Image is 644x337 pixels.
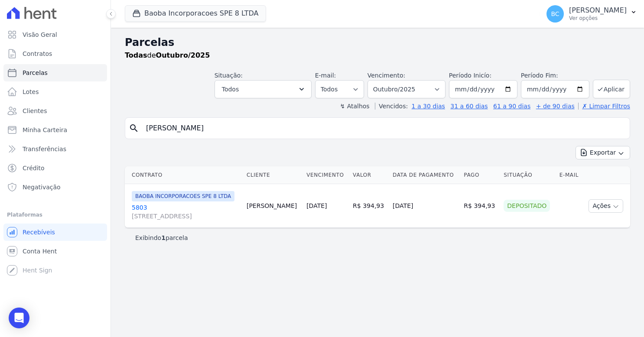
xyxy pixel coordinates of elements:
a: 31 a 60 dias [450,103,488,110]
a: Negativação [3,178,107,196]
label: E-mail: [315,72,336,79]
a: Conta Hent [3,243,107,260]
a: Recebíveis [3,224,107,241]
span: Minha Carteira [23,126,67,134]
label: Período Fim: [521,71,589,80]
p: [PERSON_NAME] [569,6,627,15]
th: Valor [349,166,389,184]
strong: Todas [125,51,147,59]
td: R$ 394,93 [349,184,389,228]
label: Vencimento: [368,72,405,79]
label: Período Inicío: [449,72,491,79]
a: Contratos [3,45,107,62]
label: Situação: [215,72,243,79]
a: Visão Geral [3,26,107,43]
a: Minha Carteira [3,121,107,139]
button: BC [PERSON_NAME] Ver opções [540,2,644,26]
button: Ações [589,199,623,213]
span: BC [551,11,559,17]
a: 5803[STREET_ADDRESS] [132,203,240,220]
span: Conta Hent [23,247,57,256]
p: de [125,50,210,61]
a: Lotes [3,83,107,100]
span: Recebíveis [23,228,55,237]
p: Exibindo parcela [135,233,188,242]
button: Baoba Incorporacoes SPE 8 LTDA [125,5,266,22]
span: Todos [222,84,239,94]
span: Crédito [23,164,45,172]
label: Vencidos: [375,103,408,110]
th: Data de Pagamento [389,166,460,184]
div: Plataformas [7,210,104,220]
span: BAOBA INCORPORACOES SPE 8 LTDA [132,191,234,201]
label: ↯ Atalhos [340,103,369,110]
th: Vencimento [303,166,349,184]
a: 1 a 30 dias [412,103,445,110]
strong: Outubro/2025 [156,51,210,59]
a: Parcelas [3,64,107,81]
a: [DATE] [306,202,327,209]
span: [STREET_ADDRESS] [132,212,240,220]
span: Contratos [23,49,52,58]
button: Todos [215,80,312,98]
a: Transferências [3,140,107,158]
div: Open Intercom Messenger [9,308,29,328]
th: Cliente [243,166,303,184]
td: [DATE] [389,184,460,228]
th: E-mail [556,166,583,184]
span: Negativação [23,183,61,191]
b: 1 [161,234,166,241]
td: [PERSON_NAME] [243,184,303,228]
i: search [129,123,139,133]
th: Contrato [125,166,243,184]
td: R$ 394,93 [460,184,500,228]
p: Ver opções [569,15,627,22]
th: Situação [500,166,556,184]
a: ✗ Limpar Filtros [578,103,630,110]
span: Lotes [23,87,39,96]
a: 61 a 90 dias [493,103,530,110]
span: Visão Geral [23,30,57,39]
span: Parcelas [23,68,48,77]
div: Depositado [504,200,550,212]
span: Transferências [23,145,66,153]
button: Exportar [576,146,630,159]
a: Clientes [3,102,107,120]
input: Buscar por nome do lote ou do cliente [141,120,626,137]
span: Clientes [23,107,47,115]
a: + de 90 dias [536,103,575,110]
a: Crédito [3,159,107,177]
th: Pago [460,166,500,184]
button: Aplicar [593,80,630,98]
h2: Parcelas [125,35,630,50]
